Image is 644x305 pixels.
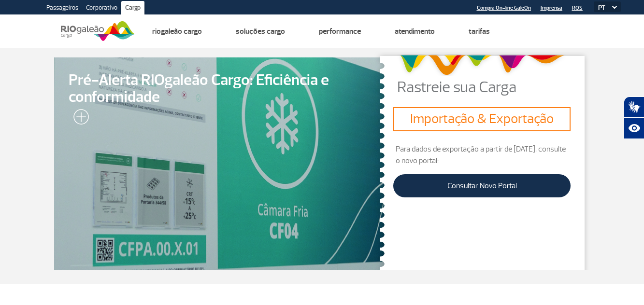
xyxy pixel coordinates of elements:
[54,57,385,270] a: Pré-Alerta RIOgaleão Cargo: Eficiência e conformidade
[541,5,562,11] a: Imprensa
[152,27,202,36] a: Riogaleão Cargo
[319,27,361,36] a: Performance
[397,111,567,127] h3: Importação & Exportação
[393,174,571,197] a: Consultar Novo Portal
[395,27,435,36] a: Atendimento
[69,109,89,128] img: leia-mais
[624,118,644,139] button: Abrir recursos assistivos.
[393,143,571,166] p: Para dados de exportação a partir de [DATE], consulte o novo portal:
[469,27,490,36] a: Tarifas
[396,50,568,80] img: grafismo
[624,97,644,139] div: Plugin de acessibilidade da Hand Talk.
[236,27,285,36] a: Soluções Cargo
[69,72,370,106] span: Pré-Alerta RIOgaleão Cargo: Eficiência e conformidade
[572,5,583,11] a: RQS
[121,1,144,16] a: Cargo
[624,97,644,118] button: Abrir tradutor de língua de sinais.
[397,80,590,95] p: Rastreie sua Carga
[43,1,82,16] a: Passageiros
[477,5,531,11] a: Compra On-line GaleOn
[82,1,121,16] a: Corporativo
